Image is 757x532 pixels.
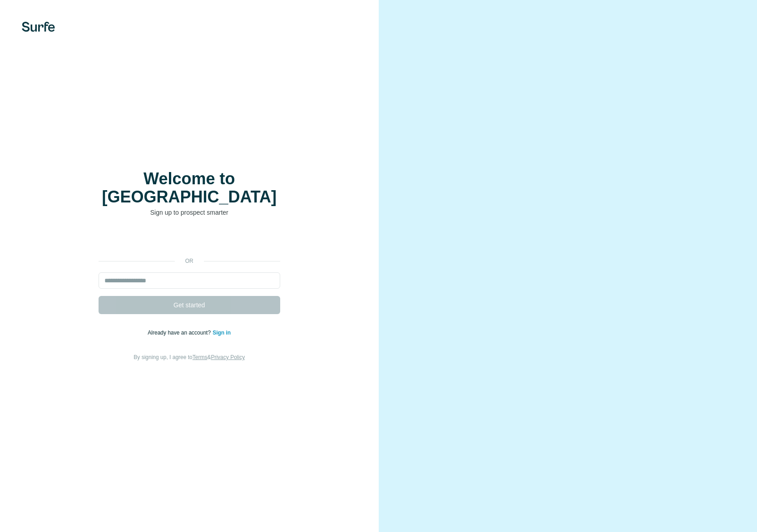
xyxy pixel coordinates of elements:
span: Already have an account? [148,330,213,336]
iframe: Sign in with Google Button [94,231,285,251]
a: Terms [193,354,208,360]
a: Sign in [213,330,231,336]
span: By signing up, I agree to & [134,354,245,360]
a: Privacy Policy [211,354,245,360]
h1: Welcome to [GEOGRAPHIC_DATA] [99,170,280,206]
p: Sign up to prospect smarter [99,208,280,217]
img: Surfe's logo [22,22,55,32]
p: or [175,257,204,265]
